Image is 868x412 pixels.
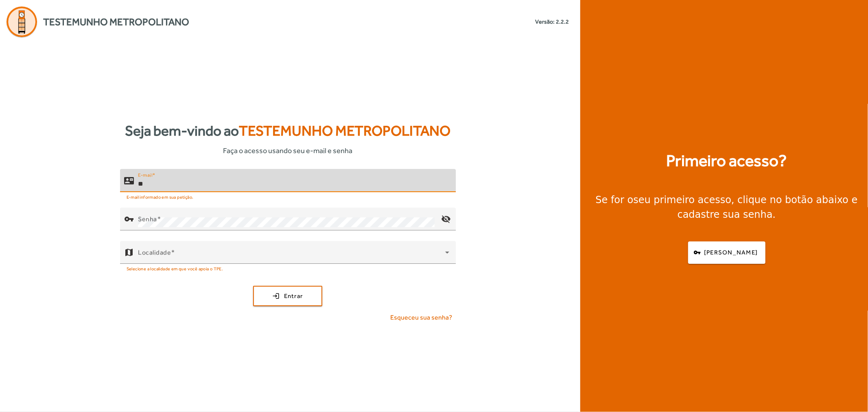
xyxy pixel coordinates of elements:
button: Entrar [253,286,322,306]
mat-icon: map [124,248,134,257]
div: Se for o , clique no botão abaixo e cadastre sua senha. [590,193,863,222]
mat-label: E-mail [138,172,152,178]
img: Logo Agenda [7,7,37,37]
mat-label: Senha [138,215,157,223]
button: [PERSON_NAME] [688,241,765,264]
span: Testemunho Metropolitano [239,123,450,139]
mat-icon: contact_mail [124,175,134,185]
strong: Seja bem-vindo ao [125,120,450,142]
strong: seu primeiro acesso [633,194,731,206]
strong: Primeiro acesso? [667,149,787,173]
span: [PERSON_NAME] [704,248,758,257]
mat-label: Localidade [138,248,171,256]
mat-hint: Selecione a localidade em que você apoia o TPE. [127,264,223,273]
span: Esqueceu sua senha? [390,313,452,322]
span: Testemunho Metropolitano [43,15,189,29]
mat-icon: visibility_off [436,209,455,229]
span: Faça o acesso usando seu e-mail e senha [223,145,352,156]
mat-icon: vpn_key [124,214,134,224]
small: Versão: 2.2.2 [535,18,569,26]
mat-hint: E-mail informado em sua petição. [127,192,194,201]
span: Entrar [284,291,303,301]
